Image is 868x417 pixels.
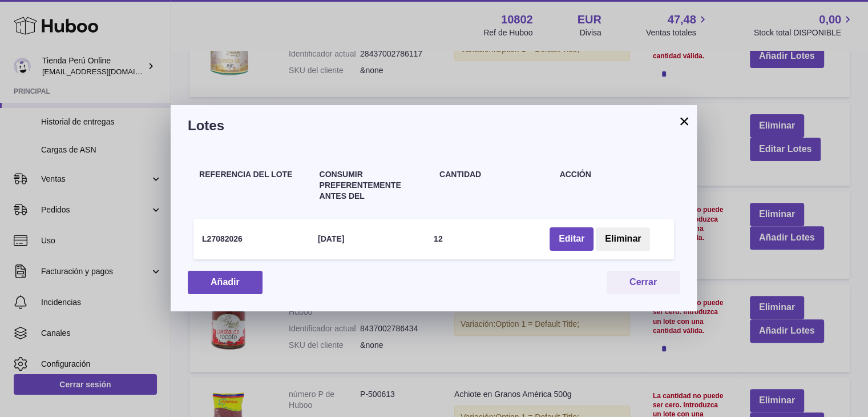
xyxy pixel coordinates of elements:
[439,169,548,180] h4: Cantidad
[677,114,691,128] button: ×
[318,234,344,244] h4: [DATE]
[199,169,308,180] h4: Referencia del lote
[596,227,650,251] button: Eliminar
[560,169,669,180] h4: Acción
[550,227,594,251] button: Editar
[202,234,243,244] h4: L27082026
[434,234,443,244] h4: 12
[320,169,429,202] h4: Consumir preferentemente antes del
[188,271,263,294] button: Añadir
[188,117,680,135] h3: Lotes
[607,271,680,294] button: Cerrar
